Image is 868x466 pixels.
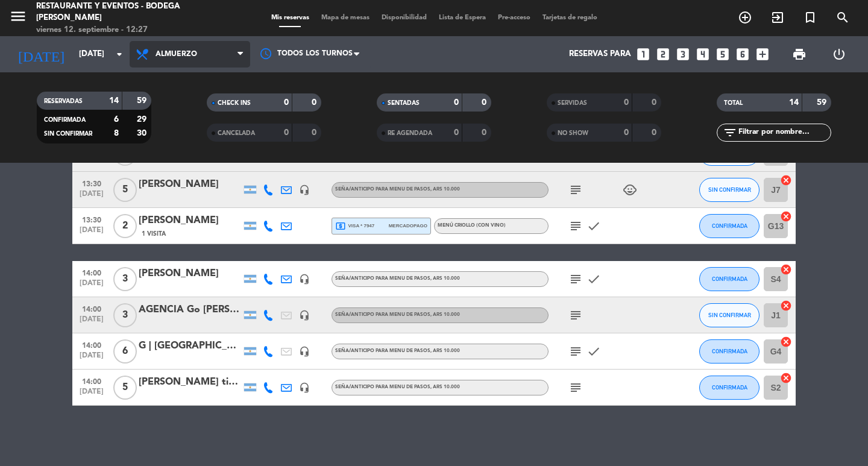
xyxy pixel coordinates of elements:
[817,98,829,107] strong: 59
[44,131,92,137] span: SIN CONFIRMAR
[430,348,460,353] span: , ARS 10.000
[623,183,637,197] i: child_care
[113,376,137,400] span: 5
[482,98,489,107] strong: 0
[335,276,460,281] span: Seña/anticipo para MENU DE PASOS
[712,348,747,354] span: CONFIRMADA
[376,14,433,21] span: Disponibilidad
[699,376,759,400] button: CONFIRMADA
[335,221,346,231] i: local_atm
[44,117,86,123] span: CONFIRMADA
[737,126,831,139] input: Filtrar por nombre...
[568,272,583,286] i: subject
[438,223,506,228] span: MENÚ CRIOLLO (Con vino)
[218,100,251,106] span: CHECK INS
[114,115,119,124] strong: 6
[113,214,137,238] span: 2
[780,174,792,186] i: cancel
[724,100,743,106] span: TOTAL
[652,98,659,107] strong: 0
[780,300,792,312] i: cancel
[9,41,73,68] i: [DATE]
[113,178,137,202] span: 5
[482,128,489,137] strong: 0
[77,190,107,204] span: [DATE]
[832,47,846,61] i: power_settings_new
[299,184,310,195] i: headset_mic
[780,336,792,348] i: cancel
[137,115,149,124] strong: 29
[36,1,208,24] div: Restaurante y Eventos - Bodega [PERSON_NAME]
[699,178,759,202] button: SIN CONFIRMAR
[492,14,536,21] span: Pre-acceso
[819,36,859,72] div: LOG OUT
[77,301,107,315] span: 14:00
[139,338,241,354] div: G | [GEOGRAPHIC_DATA] | [PERSON_NAME]
[695,46,711,62] i: looks_4
[635,46,651,62] i: looks_one
[430,187,460,192] span: , ARS 10.000
[568,219,583,233] i: subject
[835,10,850,25] i: search
[624,128,629,137] strong: 0
[780,210,792,222] i: cancel
[299,274,310,285] i: headset_mic
[109,96,119,105] strong: 14
[156,50,197,58] span: Almuerzo
[137,129,149,137] strong: 30
[655,46,671,62] i: looks_two
[723,125,737,140] i: filter_list
[77,226,107,240] span: [DATE]
[624,98,629,107] strong: 0
[536,14,603,21] span: Tarjetas de regalo
[454,98,459,107] strong: 0
[780,263,792,276] i: cancel
[738,10,752,25] i: add_circle_outline
[335,187,460,192] span: Seña/anticipo para MENU DE PASOS
[312,128,319,137] strong: 0
[715,46,731,62] i: looks_5
[335,221,374,231] span: visa * 7947
[77,212,107,226] span: 13:30
[44,98,83,104] span: RESERVADAS
[652,128,659,137] strong: 0
[587,219,601,233] i: check
[139,302,241,318] div: AGENCIA Go [PERSON_NAME] | [PERSON_NAME]
[699,339,759,364] button: CONFIRMADA
[755,46,770,62] i: add_box
[9,7,27,25] i: menu
[770,10,785,25] i: exit_to_app
[558,130,588,136] span: NO SHOW
[142,229,166,239] span: 1 Visita
[712,384,747,391] span: CONFIRMADA
[77,338,107,351] span: 14:00
[139,374,241,390] div: [PERSON_NAME] titular
[114,129,119,137] strong: 8
[77,388,107,401] span: [DATE]
[712,276,747,282] span: CONFIRMADA
[568,308,583,323] i: subject
[315,14,376,21] span: Mapa de mesas
[454,128,459,137] strong: 0
[335,348,460,353] span: Seña/anticipo para MENU DE PASOS
[299,382,310,393] i: headset_mic
[77,176,107,190] span: 13:30
[675,46,691,62] i: looks_3
[299,346,310,357] i: headset_mic
[113,339,137,364] span: 6
[113,303,137,327] span: 3
[430,312,460,317] span: , ARS 10.000
[77,265,107,279] span: 14:00
[587,272,601,286] i: check
[735,46,750,62] i: looks_6
[789,98,799,107] strong: 14
[699,303,759,327] button: SIN CONFIRMAR
[433,14,492,21] span: Lista de Espera
[36,24,208,36] div: viernes 12. septiembre - 12:27
[77,374,107,388] span: 14:00
[77,351,107,365] span: [DATE]
[430,276,460,281] span: , ARS 10.000
[568,183,583,197] i: subject
[430,385,460,389] span: , ARS 10.000
[335,385,460,389] span: Seña/anticipo para MENU DE PASOS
